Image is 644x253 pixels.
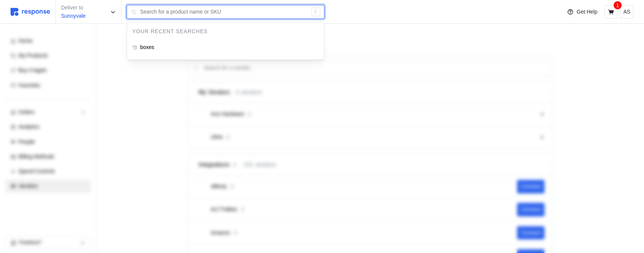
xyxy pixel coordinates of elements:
[61,4,86,12] p: Deliver to
[61,12,86,20] p: Sunnyvale
[11,8,50,16] img: svg%3e
[623,8,630,16] p: AS
[311,8,320,17] div: /
[140,43,154,52] p: boxes
[140,5,307,19] input: Search for a product name or SKU
[563,5,602,19] button: Get Help
[577,8,597,16] p: Get Help
[620,5,633,18] button: AS
[127,28,324,36] p: Your Recent Searches
[616,1,619,9] p: 1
